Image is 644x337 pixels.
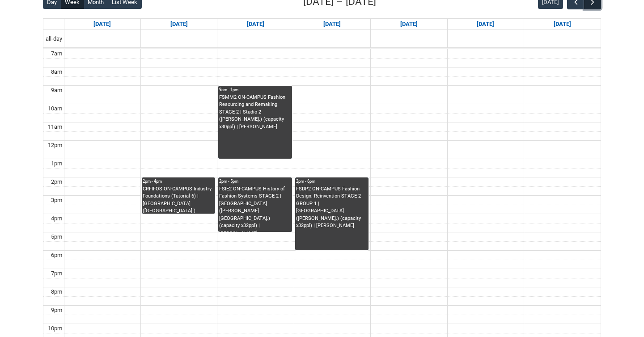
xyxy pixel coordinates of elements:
[475,19,496,29] a: Go to September 19, 2025
[44,34,64,43] span: all-day
[219,87,291,93] div: 9am - 1pm
[49,306,64,315] div: 9pm
[49,287,64,296] div: 8pm
[46,122,64,131] div: 11am
[219,178,291,185] div: 2pm - 5pm
[49,177,64,186] div: 2pm
[398,19,419,29] a: Go to September 18, 2025
[552,19,573,29] a: Go to September 20, 2025
[49,251,64,260] div: 6pm
[219,185,291,232] div: FSIE2 ON-CAMPUS History of Fashion Systems STAGE 2 | [GEOGRAPHIC_DATA] ([PERSON_NAME][GEOGRAPHIC_...
[49,232,64,241] div: 5pm
[296,185,368,230] div: FSDP2 ON-CAMPUS Fashion Design: Reinvention STAGE 2 GROUP 1 | [GEOGRAPHIC_DATA] ([PERSON_NAME].) ...
[322,19,343,29] a: Go to September 17, 2025
[49,86,64,95] div: 9am
[143,185,214,214] div: CRFIFOS ON-CAMPUS Industry Foundations (Tutorial 6) | [GEOGRAPHIC_DATA] ([GEOGRAPHIC_DATA].) (cap...
[49,196,64,205] div: 3pm
[296,178,368,185] div: 2pm - 6pm
[219,94,291,131] div: FSMM2 ON-CAMPUS Fashion Resourcing and Remaking STAGE 2 | Studio 2 ([PERSON_NAME].) (capacity x30...
[46,141,64,150] div: 12pm
[49,49,64,58] div: 7am
[143,178,214,185] div: 2pm - 4pm
[46,104,64,113] div: 10am
[46,324,64,333] div: 10pm
[49,159,64,168] div: 1pm
[92,19,113,29] a: Go to September 14, 2025
[49,214,64,223] div: 4pm
[245,19,266,29] a: Go to September 16, 2025
[49,269,64,278] div: 7pm
[169,19,190,29] a: Go to September 15, 2025
[49,67,64,76] div: 8am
